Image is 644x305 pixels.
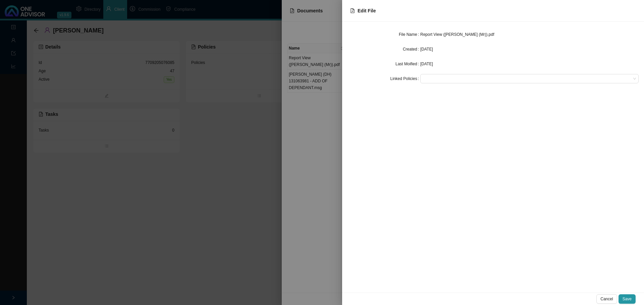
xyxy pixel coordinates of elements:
[390,74,420,83] label: Linked Policies
[395,59,420,69] label: Last Moified
[403,45,420,54] label: Created
[420,47,433,52] span: [DATE]
[619,294,636,304] button: Save
[600,296,613,302] span: Cancel
[350,8,355,13] span: file-pdf
[420,62,433,66] span: [DATE]
[399,30,420,39] label: File Name
[596,294,617,304] button: Cancel
[420,32,494,37] span: Report View ([PERSON_NAME] (Mr)).pdf
[358,8,376,13] span: Edit File
[623,296,632,302] span: Save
